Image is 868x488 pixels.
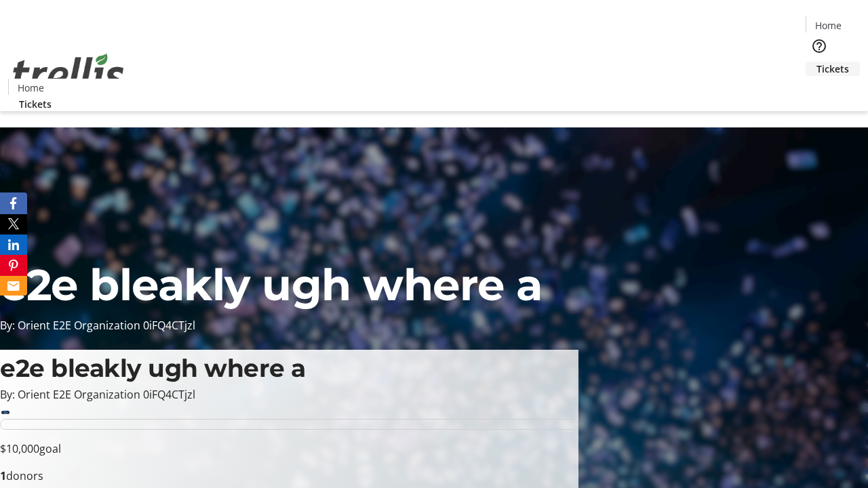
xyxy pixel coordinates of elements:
span: Home [815,18,842,33]
button: Help [806,33,833,60]
a: Home [806,18,850,33]
span: Tickets [816,62,849,76]
button: Cart [806,76,833,103]
a: Home [9,81,52,95]
a: Tickets [806,62,860,76]
a: Tickets [8,97,62,111]
span: Tickets [19,97,52,111]
span: Home [18,81,44,95]
img: Orient E2E Organization 0iFQ4CTjzl's Logo [8,39,129,106]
